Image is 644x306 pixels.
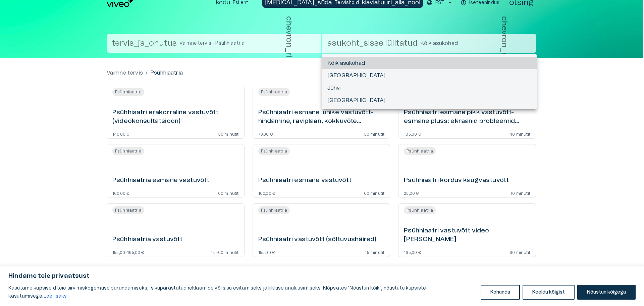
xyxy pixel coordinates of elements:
[327,85,341,91] font: Jõhvi
[523,285,575,300] button: Keeldu kõigist
[490,290,510,295] font: Kohanda
[8,273,90,279] font: Hindame teie privaatsust
[8,286,426,299] font: Kasutame küpsiseid teie sirvimiskogemuse parandamiseks, isikupärastatud reklaamide või sisu esita...
[44,294,67,299] font: Loe lisaks
[68,294,69,299] a: Loe lisaks
[532,290,565,295] font: Keeldu kõigist
[587,290,626,295] font: Nõustun kõigega
[327,73,386,78] font: [GEOGRAPHIC_DATA]
[43,294,67,299] a: Loe lisaks
[577,285,636,300] button: Nõustun kõigega
[481,285,520,300] button: Kohanda
[327,60,365,66] font: Kõik asukohad
[37,5,44,11] font: Abi
[327,98,386,103] font: [GEOGRAPHIC_DATA]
